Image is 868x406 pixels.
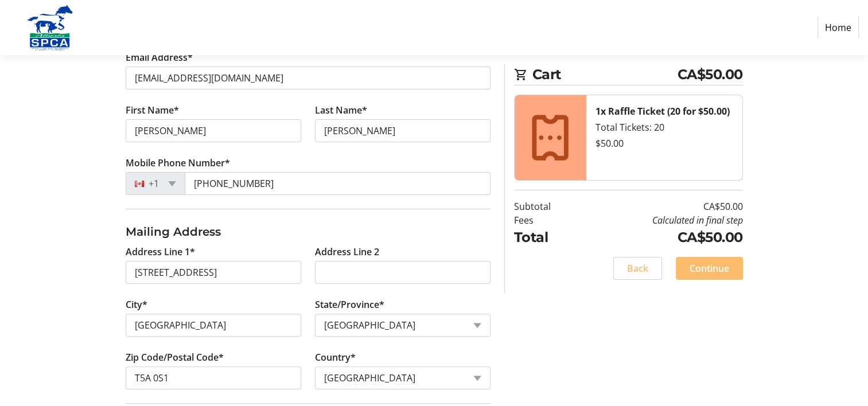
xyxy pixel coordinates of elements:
input: City [126,314,301,337]
label: Zip Code/Postal Code* [126,350,224,364]
label: First Name* [126,103,179,117]
td: Subtotal [514,200,580,213]
td: CA$50.00 [580,200,743,213]
td: Total [514,227,580,248]
input: Address [126,261,301,284]
img: Alberta SPCA's Logo [9,5,91,50]
h3: Mailing Address [126,223,491,240]
div: $50.00 [595,136,733,150]
input: (506) 234-5678 [185,172,491,195]
td: Calculated in final step [580,213,743,227]
label: Last Name* [315,103,367,117]
label: Mobile Phone Number* [126,156,230,170]
a: Home [818,17,859,38]
span: CA$50.00 [678,64,743,85]
strong: 1x Raffle Ticket (20 for $50.00) [595,105,730,118]
label: Email Address* [126,50,193,64]
td: CA$50.00 [580,227,743,248]
input: Zip or Postal Code [126,366,301,389]
label: State/Province* [315,298,384,311]
label: Address Line 2 [315,245,379,259]
div: Total Tickets: 20 [595,120,733,134]
label: Address Line 1* [126,245,195,259]
button: Continue [676,257,743,280]
button: Back [613,257,662,280]
span: Continue [690,261,729,275]
span: Cart [532,64,678,85]
span: Back [627,261,648,275]
td: Fees [514,213,580,227]
label: Country* [315,350,356,364]
label: City* [126,298,147,311]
